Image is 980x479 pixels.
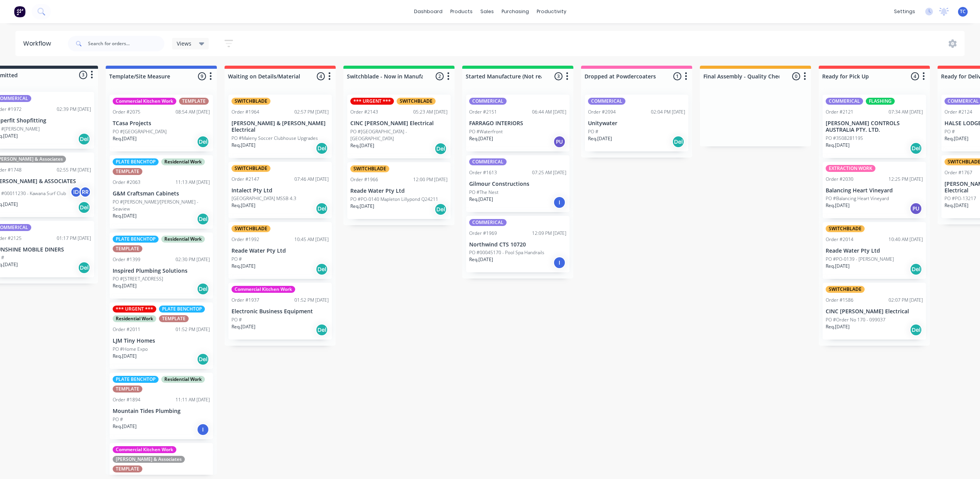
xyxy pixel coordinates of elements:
p: PO # [231,316,242,323]
div: 02:30 PM [DATE] [176,256,210,263]
div: Order #2147 [231,176,259,183]
div: Del [316,324,328,336]
div: 07:46 AM [DATE] [294,176,329,183]
p: Req. [DATE] [113,423,137,430]
div: Residential Work [161,376,205,383]
div: Commercial Kitchen WorkTEMPLATEOrder #207508:54 AM [DATE]TCasa ProjectsPO #[GEOGRAPHIC_DATA]Req.[... [110,95,213,151]
p: Gilmour Constructions [469,181,566,187]
div: Order #1613 [469,169,497,176]
div: SWITCHBLADE [350,165,389,172]
div: SWITCHBLADEOrder #199210:45 AM [DATE]Reade Water Pty LtdPO #Req.[DATE]Del [228,222,332,279]
div: SWITCHBLADEOrder #158602:07 PM [DATE]CINC [PERSON_NAME] ElectricalPO #Order No 170 - 099037Req.[D... [823,283,926,340]
p: PO #PO-13217 [945,195,976,202]
p: PO # [945,128,955,135]
div: Order #2121 [826,109,853,116]
div: 02:04 PM [DATE] [651,109,685,116]
p: PO #[PERSON_NAME]/[PERSON_NAME] - Seaview [113,199,210,212]
div: 01:52 PM [DATE] [176,326,210,333]
div: 12:00 PM [DATE] [413,176,448,183]
div: Del [910,263,922,275]
div: settings [890,6,919,17]
p: PO # [231,256,242,263]
p: Unitywater [588,120,685,127]
div: Del [316,202,328,215]
div: SWITCHBLADEOrder #201410:40 AM [DATE]Reade Water Pty LtdPO #PO-0139 - [PERSON_NAME]Req.[DATE]Del [823,222,926,279]
div: Del [197,213,209,225]
div: SWITCHBLADE [231,98,270,105]
div: 10:40 AM [DATE] [889,236,923,243]
div: Order #2143 [350,109,378,116]
div: 12:09 PM [DATE] [532,230,566,237]
div: Order #2094 [588,109,616,116]
span: Views [177,39,191,48]
p: PO #3508281195 [826,135,863,142]
div: Commercial Kitchen Work [113,446,176,453]
p: PO # [588,128,598,135]
p: Req. [DATE] [945,202,968,209]
p: Northwind CTS 10720 [469,241,566,248]
div: TEMPLATE [179,98,209,105]
p: PO #Order No 170 - 099037 [826,316,885,323]
div: PLATE BENCHTOP [113,158,159,165]
div: Order #2075 [113,109,140,116]
p: Reade Water Pty Ltd [231,248,329,254]
div: 11:11 AM [DATE] [176,396,210,403]
div: PLATE BENCHTOP [113,236,159,243]
div: TEMPLATE [113,245,142,252]
p: Balancing Heart Vineyard [826,187,923,194]
div: COMMERICAL [469,158,507,165]
div: Del [316,263,328,275]
p: PO # [113,416,123,423]
p: Intalect Pty Ltd [231,187,329,194]
div: I [553,256,566,269]
div: RR [79,186,91,198]
p: Req. [DATE] [350,203,374,210]
div: SWITCHBLADE [231,225,270,232]
div: I [553,196,566,209]
p: [PERSON_NAME] CONTROLS AUSTRALIA PTY. LTD. [826,120,923,133]
div: TEMPLATE [159,315,189,322]
div: PLATE BENCHTOPResidential WorkTEMPLATEOrder #206311:13 AM [DATE]G&M Craftsman CabinetsPO #[PERSON... [110,155,213,229]
p: Req. [DATE] [113,135,137,142]
span: TC [960,8,966,15]
div: 02:39 PM [DATE] [57,106,91,113]
p: PO #[GEOGRAPHIC_DATA] [113,128,167,135]
div: 07:25 AM [DATE] [532,169,566,176]
p: Req. [DATE] [113,353,137,360]
p: PO #Balancing Heart Vineyard [826,195,889,202]
div: SWITCHBLADE [826,225,865,232]
p: Req. [DATE] [231,202,255,209]
div: sales [476,6,498,17]
p: PO #Maleny Soccer Clubhouse Upgrades [231,135,318,142]
div: I [197,423,209,436]
div: Order #1937 [231,297,259,304]
div: 02:55 PM [DATE] [57,166,91,173]
div: FLASHING [866,98,895,105]
p: CINC [PERSON_NAME] Electrical [350,120,448,127]
p: FARRAGO INTERIORS [469,120,566,127]
div: SWITCHBLADE [826,286,865,293]
div: PU [910,202,922,215]
div: PLATE BENCHTOP [113,376,159,383]
div: 05:23 AM [DATE] [413,109,448,116]
p: PO #[STREET_ADDRESS] [113,275,163,282]
p: PO #00045170 - Pool Spa Handrails [469,249,544,256]
div: 11:13 AM [DATE] [176,179,210,186]
p: Req. [DATE] [588,135,612,142]
div: PLATE BENCHTOPResidential WorkTEMPLATEOrder #189411:11 AM [DATE]Mountain Tides PlumbingPO #Req.[D... [110,373,213,439]
div: Order #2014 [826,236,853,243]
p: Reade Water Pty Ltd [350,188,448,194]
div: Del [910,324,922,336]
div: 07:34 AM [DATE] [889,109,923,116]
div: 12:25 PM [DATE] [889,176,923,183]
div: 02:57 PM [DATE] [294,109,329,116]
div: *** URGENT ***PLATE BENCHTOPResidential WorkTEMPLATEOrder #201101:52 PM [DATE]LJM Tiny HomesPO #H... [110,302,213,369]
div: Order #2011 [113,326,140,333]
div: Order #2124 [945,109,972,116]
div: 06:44 AM [DATE] [532,109,566,116]
div: SWITCHBLADEOrder #214707:46 AM [DATE]Intalect Pty Ltd[GEOGRAPHIC_DATA] MSSB 4.3Req.[DATE]Del [228,162,332,219]
div: Del [197,136,209,148]
a: dashboard [410,6,446,17]
p: [PERSON_NAME] & [PERSON_NAME] Electrical [231,120,329,133]
div: purchasing [498,6,533,17]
